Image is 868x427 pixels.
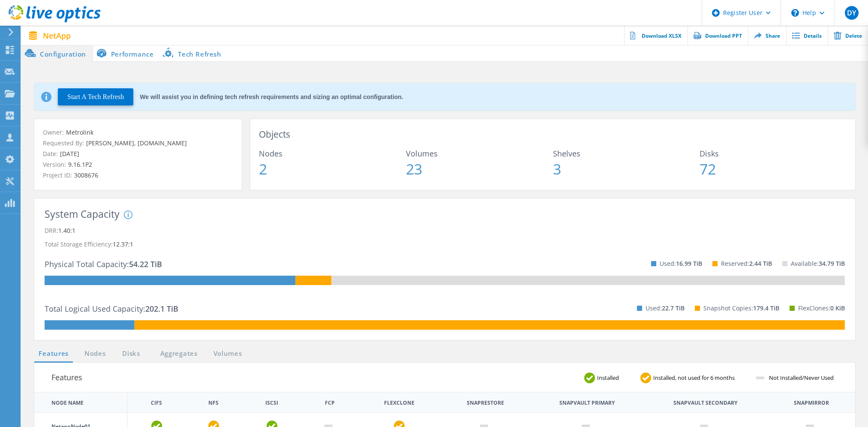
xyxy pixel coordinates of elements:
span: 0 KiB [830,304,845,312]
span: Installed [595,375,628,381]
a: Nodes [81,349,109,359]
th: FlexClone [384,400,414,406]
span: 3 [553,162,700,176]
span: Installed, not used for 6 months [651,375,743,381]
span: [PERSON_NAME], [DOMAIN_NAME] [84,139,187,147]
span: 16.99 TiB [676,259,702,268]
h3: Features [51,371,82,383]
a: Delete [828,26,868,45]
span: Not Installed/Never Used [767,375,842,381]
a: Features [34,349,73,359]
div: We will assist you in defining tech refresh requirements and sizing an optimal configuration. [140,94,403,100]
a: Disks [120,349,143,359]
span: 179.4 TiB [753,304,779,312]
p: Owner: [43,128,233,137]
p: Used: [660,257,702,271]
p: Version: [43,160,233,169]
span: DY [847,9,856,16]
span: 34.79 TiB [819,259,845,268]
span: 1.40:1 [58,226,75,235]
p: Total Storage Efficiency: [45,238,845,251]
th: FCP [325,400,335,406]
span: Metrolink [64,128,93,136]
span: 72 [700,162,847,176]
span: Volumes [406,150,553,157]
p: Available: [791,257,845,271]
span: NetApp [43,32,71,39]
th: Snaprestore [467,400,504,406]
span: [DATE] [58,150,79,158]
p: DRR: [45,224,845,238]
th: Snapmirror [794,400,829,406]
h3: Objects [259,128,847,141]
p: Reserved: [721,257,772,271]
a: Volumes [209,349,246,359]
span: Shelves [553,150,700,157]
span: 12.37:1 [113,240,133,248]
th: NFS [208,400,219,406]
span: 3008676 [72,171,98,179]
p: Date: [43,149,233,159]
p: Total Logical Used Capacity: [45,302,178,316]
th: Snapvault Secondary [673,400,737,406]
span: Nodes [259,150,406,157]
span: 2 [259,162,406,176]
th: iSCSI [265,400,278,406]
a: Download PPT [688,26,748,45]
a: Share [748,26,786,45]
a: Live Optics Dashboard [9,18,101,24]
p: Physical Total Capacity: [45,257,162,271]
svg: \n [791,9,799,17]
span: 202.1 TiB [145,304,178,314]
h3: System Capacity [45,209,120,220]
p: Requested By: [43,138,233,148]
th: Node Name [34,392,127,412]
span: Disks [700,150,847,157]
th: Snapvault Primary [559,400,615,406]
span: 22.7 TiB [662,304,685,312]
p: Snapshot Copies: [703,301,779,315]
p: Project ID: [43,171,233,180]
p: Used: [646,301,685,315]
a: Aggregates [155,349,203,359]
span: 9.16.1P2 [66,160,92,168]
p: FlexClones: [798,301,845,315]
a: Details [786,26,828,45]
span: 23 [406,162,553,176]
th: CIFS [151,400,162,406]
span: 2.44 TiB [749,259,772,268]
button: Start A Tech Refresh [58,88,133,105]
a: Download XLSX [624,26,688,45]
